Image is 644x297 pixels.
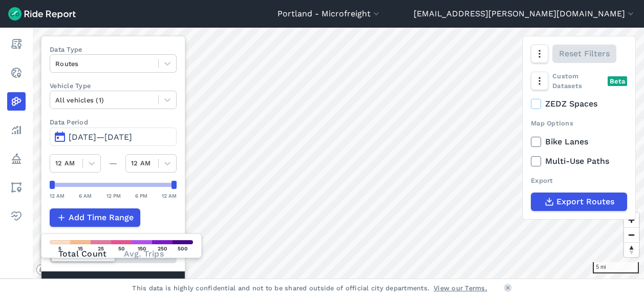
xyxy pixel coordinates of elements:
label: Vehicle Type [50,81,177,91]
div: Custom Datasets [531,71,627,91]
a: Mapbox logo [36,264,81,275]
label: ZEDZ Spaces [531,98,627,110]
label: Data Type [50,45,177,54]
a: Policy [7,150,26,168]
label: Multi-Use Paths [531,155,627,167]
div: 6 AM [79,191,92,200]
button: Zoom in [624,213,639,227]
button: Reset bearing to north [624,242,639,257]
span: Reset Filters [559,48,610,60]
a: Realtime [7,63,26,82]
a: Report [7,35,26,53]
button: Export Routes [531,193,627,211]
div: — [101,157,125,169]
a: Areas [7,178,26,197]
div: Count Type [50,235,177,245]
div: 5 mi [593,262,639,273]
a: Health [7,207,26,225]
a: View our Terms. [434,283,487,293]
span: Add Time Range [69,211,134,224]
div: 6 PM [135,191,147,200]
label: Bike Lanes [531,136,627,148]
div: 12 AM [162,191,177,200]
button: Portland - Microfreight [277,8,381,20]
div: Map Options [531,118,627,128]
a: Analyze [7,121,26,139]
button: Reset Filters [552,45,616,63]
button: Zoom out [624,227,639,242]
button: Add Time Range [50,208,140,227]
div: Export [531,176,627,185]
button: [EMAIL_ADDRESS][PERSON_NAME][DOMAIN_NAME] [414,8,636,20]
label: Data Period [50,117,177,127]
button: [DATE]—[DATE] [50,128,177,146]
div: 12 AM [50,191,65,200]
a: Heatmaps [7,92,26,111]
img: Ride Report [8,7,76,20]
div: 12 PM [106,191,121,200]
div: Beta [608,76,627,86]
canvas: Map [33,28,644,279]
span: [DATE]—[DATE] [69,132,132,142]
span: Export Routes [556,196,614,208]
